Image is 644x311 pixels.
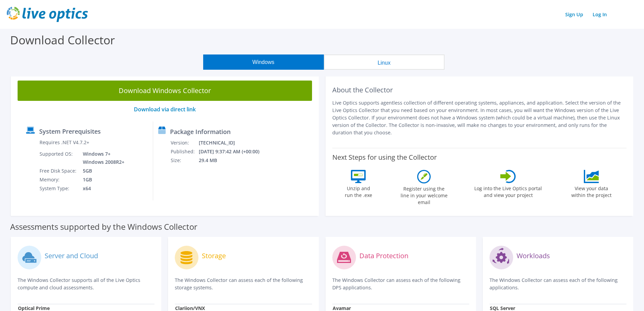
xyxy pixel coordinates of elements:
[39,128,101,135] label: System Prerequisites
[332,153,437,161] label: Next Steps for using the Collector
[170,138,198,147] td: Version:
[567,183,616,199] label: View your data within the project
[7,7,88,22] img: live_optics_svg.svg
[170,147,198,156] td: Published:
[40,139,89,146] label: Requires .NET V4.7.2+
[10,32,115,48] label: Download Collector
[39,184,78,193] td: System Type:
[78,175,126,184] td: 1GB
[10,223,197,230] label: Assessments supported by the Windows Collector
[39,175,78,184] td: Memory:
[170,128,231,135] label: Package Information
[198,138,268,147] td: [TECHNICAL_ID]
[78,166,126,175] td: 5GB
[175,276,312,291] p: The Windows Collector can assess each of the following storage systems.
[18,81,312,101] a: Download Windows Collector
[332,86,627,94] h2: About the Collector
[202,252,226,259] label: Storage
[78,184,126,193] td: x64
[517,252,550,259] label: Workloads
[78,150,126,166] td: Windows 7+ Windows 2008R2+
[359,252,408,259] label: Data Protection
[324,54,445,70] button: Linux
[474,183,542,199] label: Log into the Live Optics portal and view your project
[399,183,449,206] label: Register using the line in your welcome email
[198,147,268,156] td: [DATE] 9:37:42 AM (+00:00)
[562,9,587,19] a: Sign Up
[490,276,626,291] p: The Windows Collector can assess each of the following applications.
[343,183,374,199] label: Unzip and run the .exe
[170,156,198,165] td: Size:
[39,150,78,166] td: Supported OS:
[39,166,78,175] td: Free Disk Space:
[134,106,196,113] a: Download via direct link
[332,276,469,291] p: The Windows Collector can assess each of the following DPS applications.
[203,54,324,70] button: Windows
[589,9,610,19] a: Log In
[45,252,98,259] label: Server and Cloud
[332,99,627,136] p: Live Optics supports agentless collection of different operating systems, appliances, and applica...
[18,276,154,291] p: The Windows Collector supports all of the Live Optics compute and cloud assessments.
[198,156,268,165] td: 29.4 MB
